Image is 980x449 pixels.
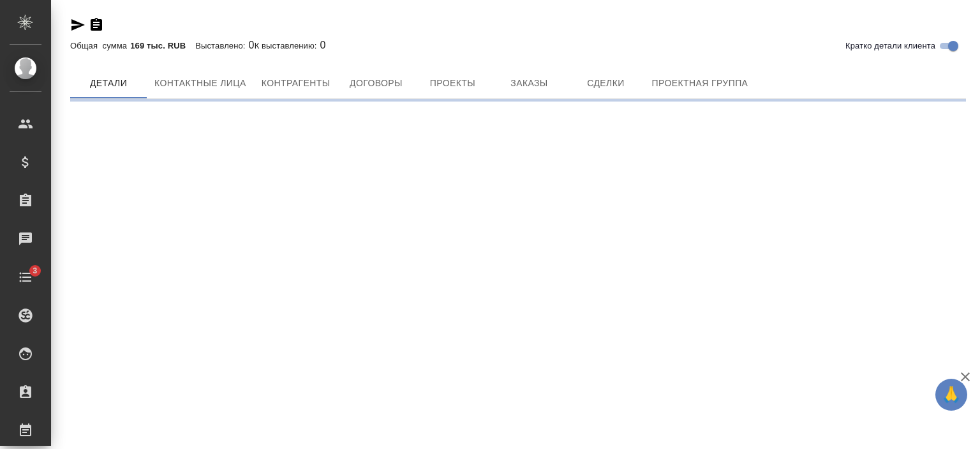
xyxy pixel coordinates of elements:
button: Скопировать ссылку для ЯМессенджера [70,17,85,33]
span: Кратко детали клиента [845,40,935,52]
span: Сделки [575,75,636,91]
a: 3 [3,261,48,293]
div: 0 0 [70,38,966,53]
p: Выставлено: [195,41,248,50]
span: Проектная группа [651,75,748,91]
span: 🙏 [940,381,962,408]
button: 🙏 [935,379,967,411]
span: Заказы [498,75,560,91]
span: Контактные лица [154,75,246,91]
span: Контрагенты [262,75,330,91]
span: Договоры [345,75,406,91]
p: Общая сумма [70,41,130,50]
p: К выставлению: [255,41,320,50]
button: Скопировать ссылку [89,17,104,33]
p: 169 тыс. RUB [130,41,195,50]
span: Проекты [422,75,483,91]
span: 3 [25,264,45,277]
span: Детали [78,75,139,91]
